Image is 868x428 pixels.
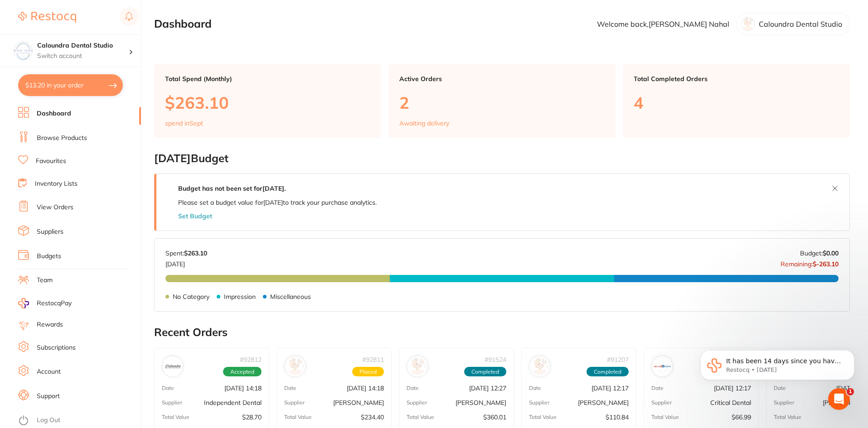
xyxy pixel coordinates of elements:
p: Total Completed Orders [634,75,839,82]
p: Active Orders [399,75,605,82]
p: Supplier [529,399,549,406]
a: Suppliers [37,227,63,236]
a: Support [37,392,60,401]
p: Supplier [162,399,182,406]
p: [DATE] [165,257,207,268]
p: Total Value [407,414,434,420]
strong: $0.00 [823,249,839,257]
span: Placed [352,367,384,377]
p: Miscellaneous [270,293,311,300]
p: $360.01 [483,414,506,421]
p: [PERSON_NAME] [456,399,506,406]
p: Supplier [407,399,427,406]
p: # 91207 [607,356,629,363]
p: spend in Sept [165,120,203,127]
img: Adam Dental [286,358,304,375]
p: Total Value [529,414,557,420]
iframe: Intercom live chat [828,388,850,410]
p: # 91524 [485,356,506,363]
p: [DATE] 14:18 [224,385,262,392]
p: [DATE] 14:18 [347,385,384,392]
a: Favourites [36,157,66,166]
p: Independent Dental [204,399,262,406]
p: $66.99 [732,414,751,421]
p: Total Spend (Monthly) [165,75,370,82]
p: $234.40 [361,414,384,421]
p: Total Value [774,414,801,420]
img: Henry Schein Halas [409,358,426,375]
a: Active Orders2Awaiting delivery [388,64,616,138]
img: RestocqPay [18,298,29,308]
p: $263.10 [165,93,370,112]
a: Account [37,367,61,376]
p: Date [162,385,174,391]
a: Total Completed Orders4 [623,64,850,138]
p: Date [651,385,664,391]
a: Log Out [37,416,60,425]
button: Log Out [18,414,138,428]
h2: [DATE] Budget [154,152,850,165]
p: Impression [224,293,256,300]
a: Team [37,276,53,285]
a: Total Spend (Monthly)$263.10spend inSept [154,64,381,138]
span: Completed [464,367,506,377]
h4: Caloundra Dental Studio [37,41,129,50]
p: Awaiting delivery [399,120,449,127]
p: Supplier [651,399,672,406]
img: Independent Dental [164,358,181,375]
p: Date [407,385,419,391]
p: 4 [634,93,839,112]
span: Completed [587,367,629,377]
p: Total Value [162,414,189,420]
a: Dashboard [37,109,71,118]
p: Welcome back, [PERSON_NAME] Nahal [597,20,729,28]
p: Caloundra Dental Studio [759,20,842,28]
a: View Orders [37,203,73,212]
p: Critical Dental [710,399,751,406]
strong: $263.10 [184,249,207,257]
p: [PERSON_NAME] [578,399,629,406]
button: $13.20 in your order [18,74,123,96]
a: Browse Products [37,134,87,143]
p: Date [529,385,541,391]
span: 1 [847,388,854,395]
p: Total Value [284,414,312,420]
a: Inventory Lists [35,179,78,188]
img: Critical Dental [654,358,671,375]
iframe: Intercom notifications message [687,331,868,404]
p: [PERSON_NAME] [333,399,384,406]
p: Remaining: [781,257,839,268]
h2: Recent Orders [154,326,850,339]
img: Henry Schein Halas [531,358,548,375]
span: Accepted [223,367,262,377]
p: No Category [173,293,209,300]
h2: Dashboard [154,18,212,30]
p: Switch account [37,52,129,61]
p: Total Value [651,414,679,420]
p: 2 [399,93,605,112]
button: Set Budget [178,212,212,220]
p: $28.70 [242,414,262,421]
strong: Budget has not been set for [DATE] . [178,184,286,192]
span: RestocqPay [37,299,72,308]
p: # 92812 [240,356,262,363]
a: Restocq Logo [18,7,76,28]
a: Subscriptions [37,343,76,352]
p: Budget: [800,250,839,257]
p: Date [284,385,296,391]
p: [DATE] 12:27 [469,385,506,392]
img: Caloundra Dental Studio [14,42,32,60]
p: Please set a budget value for [DATE] to track your purchase analytics. [178,199,377,206]
img: Restocq Logo [18,12,76,23]
p: Supplier [284,399,305,406]
p: Spent: [165,250,207,257]
strong: $-263.10 [813,260,839,268]
a: Rewards [37,320,63,329]
a: RestocqPay [18,298,72,308]
p: [DATE] 12:17 [592,385,629,392]
a: Budgets [37,252,61,261]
